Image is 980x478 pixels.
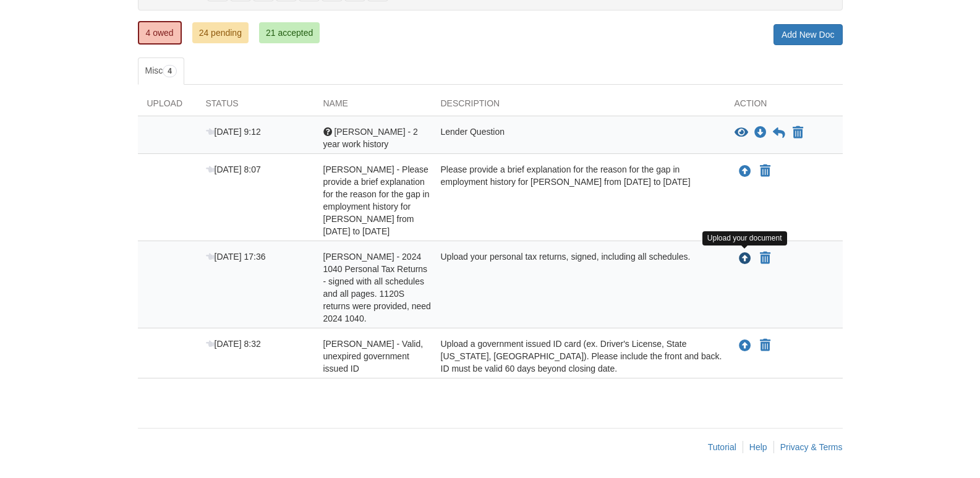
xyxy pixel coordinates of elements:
[323,164,430,236] span: [PERSON_NAME] - Please provide a brief explanation for the reason for the gap in employment histo...
[197,97,314,116] div: Status
[780,442,843,452] a: Privacy & Terms
[791,126,804,140] button: Declare Alissa - 2 year work history not applicable
[702,231,787,245] div: Upload your document
[323,339,424,373] span: [PERSON_NAME] - Valid, unexpired government issued ID
[432,163,725,237] div: Please provide a brief explanation for the reason for the gap in employment history for [PERSON_N...
[738,163,752,179] button: Upload Alissa Christie - Please provide a brief explanation for the reason for the gap in employm...
[206,339,261,349] span: [DATE] 8:32
[725,97,843,116] div: Action
[738,338,752,354] button: Upload Linda Vanassche - Valid, unexpired government issued ID
[206,127,261,137] span: [DATE] 9:12
[206,164,261,174] span: [DATE] 8:07
[735,127,748,139] button: View Alissa - 2 year work history
[759,164,772,179] button: Declare Alissa Christie - Please provide a brief explanation for the reason for the gap in employ...
[314,97,432,116] div: Name
[738,250,752,267] button: Upload Linda Vanassche - 2024 1040 Personal Tax Returns - signed with all schedules and all pages...
[323,127,418,149] span: [PERSON_NAME] - 2 year work history
[432,126,725,150] div: Lender Question
[759,338,772,353] button: Declare Linda Vanassche - Valid, unexpired government issued ID not applicable
[754,128,767,138] a: Download Alissa - 2 year work history
[432,97,725,116] div: Description
[206,252,266,262] span: [DATE] 17:36
[773,24,843,45] a: Add New Doc
[138,97,197,116] div: Upload
[749,442,767,452] a: Help
[138,58,184,85] a: Misc
[259,22,320,43] a: 21 accepted
[138,21,182,45] a: 4 owed
[323,252,431,323] span: [PERSON_NAME] - 2024 1040 Personal Tax Returns - signed with all schedules and all pages. 1120S r...
[163,65,177,77] span: 4
[192,22,249,43] a: 24 pending
[759,251,772,266] button: Declare Linda Vanassche - 2024 1040 Personal Tax Returns - signed with all schedules and all page...
[432,250,725,325] div: Upload your personal tax returns, signed, including all schedules.
[432,338,725,375] div: Upload a government issued ID card (ex. Driver's License, State [US_STATE], [GEOGRAPHIC_DATA]). P...
[708,442,736,452] a: Tutorial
